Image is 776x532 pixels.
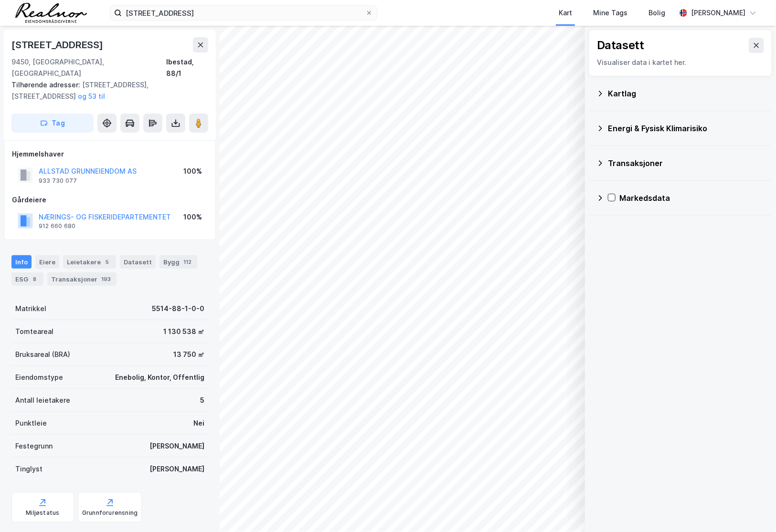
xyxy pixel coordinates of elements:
[12,148,208,160] div: Hjemmelshaver
[39,177,77,185] div: 933 730 077
[597,38,644,53] div: Datasett
[63,255,116,269] div: Leietakere
[559,7,572,19] div: Kart
[103,257,112,267] div: 5
[11,56,166,79] div: 9450, [GEOGRAPHIC_DATA], [GEOGRAPHIC_DATA]
[181,257,193,267] div: 112
[728,486,776,532] div: Kontrollprogram for chat
[608,157,765,169] div: Transaksjoner
[152,303,204,314] div: 5514-88-1-0-0
[193,417,204,429] div: Nei
[728,486,776,532] iframe: Chat Widget
[12,194,208,206] div: Gårdeiere
[15,417,47,429] div: Punktleie
[120,255,156,269] div: Datasett
[597,57,764,68] div: Visualiser data i kartet her.
[39,222,75,230] div: 912 660 680
[593,7,627,19] div: Mine Tags
[11,114,94,133] button: Tag
[26,509,59,517] div: Miljøstatus
[608,88,765,99] div: Kartlag
[183,211,202,223] div: 100%
[115,372,204,383] div: Enebolig, Kontor, Offentlig
[82,509,138,517] div: Grunnforurensning
[15,463,43,475] div: Tinglyst
[163,326,204,337] div: 1 130 538 ㎡
[200,395,204,406] div: 5
[11,37,105,52] div: [STREET_ADDRESS]
[35,255,59,269] div: Eiere
[11,81,82,89] span: Tilhørende adresser:
[166,56,208,79] div: Ibestad, 88/1
[11,255,32,269] div: Info
[15,349,70,360] div: Bruksareal (BRA)
[30,274,40,284] div: 8
[15,372,63,383] div: Eiendomstype
[47,272,117,286] div: Transaksjoner
[11,272,43,286] div: ESG
[608,123,765,134] div: Energi & Fysisk Klimarisiko
[11,79,201,102] div: [STREET_ADDRESS], [STREET_ADDRESS]
[149,440,204,452] div: [PERSON_NAME]
[173,349,204,360] div: 13 750 ㎡
[648,7,665,19] div: Bolig
[149,463,204,475] div: [PERSON_NAME]
[15,395,70,406] div: Antall leietakere
[183,166,202,177] div: 100%
[15,3,87,23] img: realnor-logo.934646d98de889bb5806.png
[691,7,745,19] div: [PERSON_NAME]
[15,326,53,337] div: Tomteareal
[15,440,53,452] div: Festegrunn
[122,6,365,20] input: Søk på adresse, matrikkel, gårdeiere, leietakere eller personer
[619,192,765,204] div: Markedsdata
[15,303,46,314] div: Matrikkel
[159,255,197,269] div: Bygg
[99,274,113,284] div: 193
